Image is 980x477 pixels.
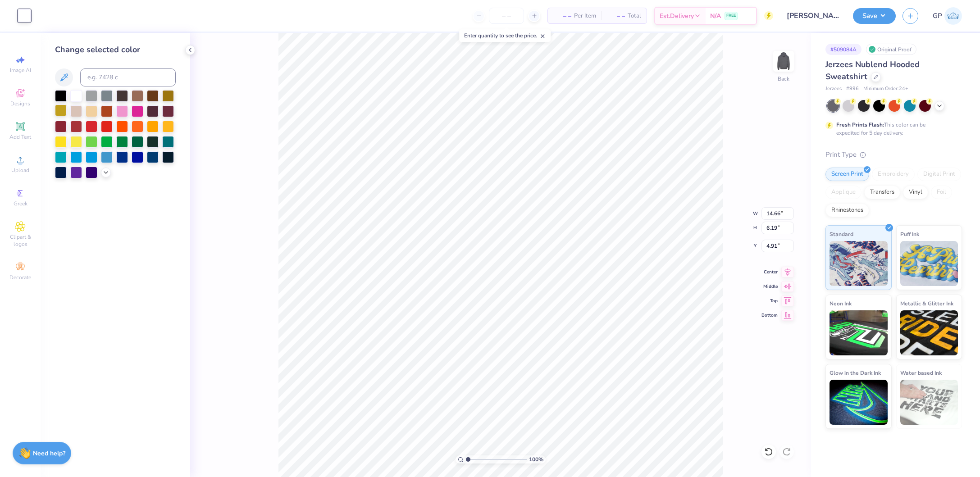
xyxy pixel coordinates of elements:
[55,44,176,56] div: Change selected color
[761,312,778,318] span: Bottom
[10,100,30,107] span: Designs
[830,229,853,239] span: Standard
[5,233,36,248] span: Clipart & logos
[825,85,842,93] span: Jerzees
[900,368,942,377] span: Water based Ink
[866,44,916,55] div: Original Proof
[900,310,958,355] img: Metallic & Glitter Ink
[825,204,869,217] div: Rhinestones
[830,299,852,308] span: Neon Ink
[11,167,29,174] span: Upload
[903,186,928,199] div: Vinyl
[836,121,947,137] div: This color can be expedited for 5 day delivery.
[726,13,736,19] span: FREE
[846,85,859,93] span: # 996
[33,449,65,458] strong: Need help?
[830,368,881,377] span: Glow in the Dark Ink
[830,380,888,425] img: Glow in the Dark Ink
[80,68,176,86] input: e.g. 7428 c
[574,11,596,21] span: Per Item
[780,7,846,25] input: Untitled Design
[9,133,31,141] span: Add Text
[529,455,543,463] span: 100 %
[830,241,888,286] img: Standard
[553,11,571,21] span: – –
[825,150,962,160] div: Print Type
[944,7,962,25] img: Gene Padilla
[933,7,962,25] a: GP
[853,8,896,24] button: Save
[900,241,958,286] img: Puff Ink
[863,85,908,93] span: Minimum Order: 24 +
[607,11,625,21] span: – –
[830,310,888,355] img: Neon Ink
[825,44,861,55] div: # 509084A
[917,168,961,181] div: Digital Print
[761,298,778,304] span: Top
[931,186,952,199] div: Foil
[775,52,793,70] img: Back
[660,11,694,21] span: Est. Delivery
[14,200,27,207] span: Greek
[900,380,958,425] img: Water based Ink
[10,67,31,74] span: Image AI
[761,283,778,290] span: Middle
[872,168,915,181] div: Embroidery
[825,59,920,82] span: Jerzees Nublend Hooded Sweatshirt
[778,75,789,83] div: Back
[628,11,641,21] span: Total
[825,186,861,199] div: Applique
[9,274,31,281] span: Decorate
[761,269,778,275] span: Center
[489,8,524,24] input: – –
[933,11,942,21] span: GP
[900,229,919,239] span: Puff Ink
[825,168,869,181] div: Screen Print
[864,186,900,199] div: Transfers
[900,299,953,308] span: Metallic & Glitter Ink
[459,29,551,42] div: Enter quantity to see the price.
[710,11,721,21] span: N/A
[836,121,884,128] strong: Fresh Prints Flash:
